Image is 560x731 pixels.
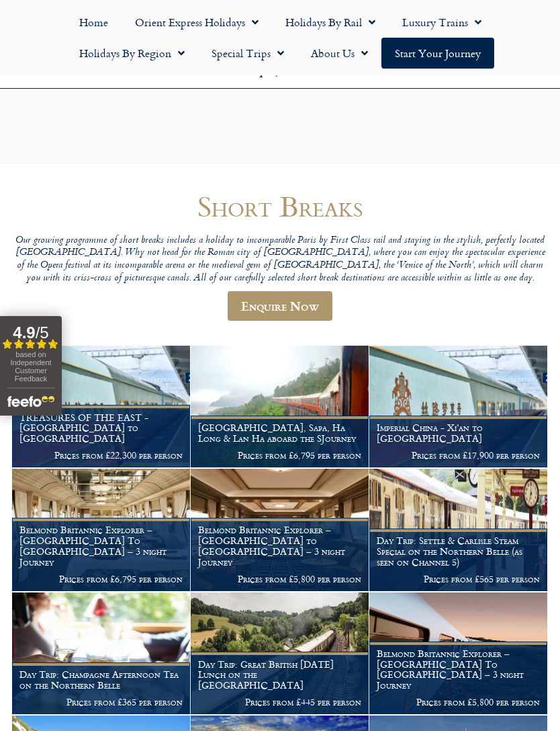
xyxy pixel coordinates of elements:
a: Start your Journey [381,38,494,69]
a: Day Trip: Great British [DATE] Lunch on the [GEOGRAPHIC_DATA] Prices from £445 per person [191,592,369,715]
h1: Short Breaks [12,190,548,222]
a: Luxury Trains [389,7,495,38]
a: Home [66,7,122,38]
h1: Belmond Britannic Explorer – [GEOGRAPHIC_DATA] To [GEOGRAPHIC_DATA] – 3 night Journey [377,648,540,691]
h1: Belmond Britannic Explorer – [GEOGRAPHIC_DATA] To [GEOGRAPHIC_DATA] – 3 night Journey [19,525,183,567]
p: Prices from £6,795 per person [19,574,183,584]
a: Imperial China - Xi’an to [GEOGRAPHIC_DATA] Prices from £17,900 per person [369,346,548,468]
h1: Imperial China - Xi’an to [GEOGRAPHIC_DATA] [377,422,540,444]
p: Prices from £565 per person [377,574,540,584]
h1: Day Trip: Great British [DATE] Lunch on the [GEOGRAPHIC_DATA] [198,659,361,691]
p: Prices from £5,800 per person [198,574,361,584]
p: Prices from £445 per person [198,697,361,707]
a: Belmond Britannic Explorer – [GEOGRAPHIC_DATA] To [GEOGRAPHIC_DATA] – 3 night Journey Prices from... [369,592,548,715]
h1: [GEOGRAPHIC_DATA], Sapa, Ha Long & Lan Ha aboard the SJourney [198,422,361,444]
p: Prices from £5,800 per person [377,697,540,707]
a: About Us [297,38,381,69]
a: Day Trip: Settle & Carlisle Steam Special on the Northern Belle (as seen on Channel 5) Prices fro... [369,469,548,591]
a: Holidays by Rail [272,7,389,38]
p: Prices from £22,300 per person [19,450,183,461]
p: Prices from £17,900 per person [377,450,540,461]
h1: Day Trip: Champagne Afternoon Tea on the Northern Belle [19,669,183,691]
h6: [DATE] to [DATE] 9am – 5pm Outside of these times please leave a message on our 24/7 enquiry serv... [152,40,370,78]
h1: Day Trip: Settle & Carlisle Steam Special on the Northern Belle (as seen on Channel 5) [377,535,540,567]
a: Special Trips [198,38,297,69]
a: Enquire Now [228,291,332,321]
p: Our growing programme of short breaks includes a holiday to incomparable Paris by First Class rai... [12,235,548,285]
p: Prices from £6,795 per person [198,450,361,461]
a: TREASURES OF THE EAST - [GEOGRAPHIC_DATA] to [GEOGRAPHIC_DATA] Prices from £22,300 per person [12,346,191,468]
a: Belmond Britannic Explorer – [GEOGRAPHIC_DATA] To [GEOGRAPHIC_DATA] – 3 night Journey Prices from... [12,469,191,591]
a: Holidays by Region [66,38,198,69]
h1: Belmond Britannic Explorer – [GEOGRAPHIC_DATA] to [GEOGRAPHIC_DATA] – 3 night Journey [198,525,361,567]
h1: TREASURES OF THE EAST - [GEOGRAPHIC_DATA] to [GEOGRAPHIC_DATA] [19,412,183,444]
nav: Menu [7,7,553,69]
a: Orient Express Holidays [122,7,272,38]
a: Belmond Britannic Explorer – [GEOGRAPHIC_DATA] to [GEOGRAPHIC_DATA] – 3 night Journey Prices from... [191,469,369,591]
a: [GEOGRAPHIC_DATA], Sapa, Ha Long & Lan Ha aboard the SJourney Prices from £6,795 per person [191,346,369,468]
a: Day Trip: Champagne Afternoon Tea on the Northern Belle Prices from £365 per person [12,592,191,715]
p: Prices from £365 per person [19,697,183,707]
